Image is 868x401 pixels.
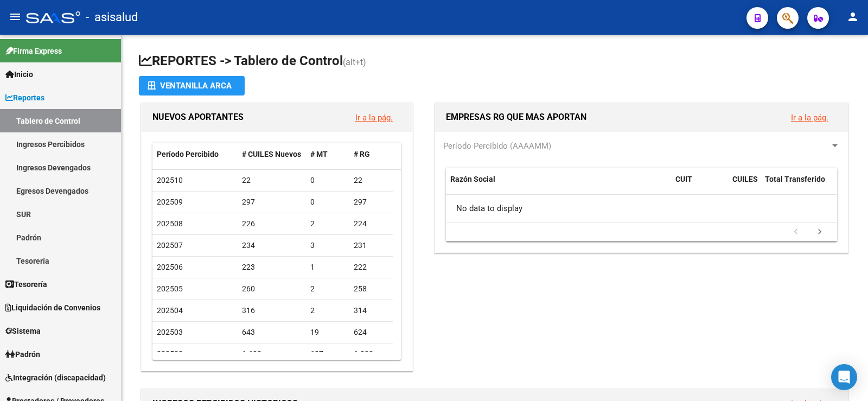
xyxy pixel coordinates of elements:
[310,174,345,187] div: 0
[354,150,370,158] span: # RG
[446,195,837,222] div: No data to display
[157,241,183,250] span: 202507
[5,372,106,384] span: Integración (discapacidad)
[310,348,345,360] div: 627
[242,239,302,252] div: 234
[446,112,586,122] span: EMPRESAS RG QUE MAS APORTAN
[310,196,345,208] div: 0
[157,150,219,158] span: Período Percibido
[782,107,837,128] button: Ir a la pág.
[139,52,851,71] h1: REPORTES -> Tablero de Control
[242,218,302,230] div: 226
[354,174,388,187] div: 22
[343,57,366,67] span: (alt+t)
[310,150,328,158] span: # MT
[157,306,183,315] span: 202504
[242,348,302,360] div: 6.630
[310,261,345,273] div: 1
[139,76,245,96] button: Ventanilla ARCA
[354,283,388,295] div: 258
[761,168,837,203] datatable-header-cell: Total Transferido
[242,326,302,339] div: 643
[5,92,44,104] span: Reportes
[354,261,388,273] div: 222
[152,112,244,122] span: NUEVOS APORTANTES
[354,218,388,230] div: 224
[846,10,859,23] mat-icon: person
[354,304,388,317] div: 314
[5,45,62,57] span: Firma Express
[809,226,830,238] a: go to next page
[157,219,183,228] span: 202508
[242,261,302,273] div: 223
[791,113,828,123] a: Ir a la pág.
[5,278,47,290] span: Tesorería
[238,143,307,166] datatable-header-cell: # CUILES Nuevos
[671,168,728,203] datatable-header-cell: CUIT
[242,304,302,317] div: 316
[9,10,22,23] mat-icon: menu
[786,226,806,238] a: go to previous page
[5,325,41,337] span: Sistema
[354,196,388,208] div: 297
[157,328,183,336] span: 202503
[310,304,345,317] div: 2
[443,141,551,151] span: Período Percibido (AAAAMM)
[675,175,692,183] span: CUIT
[354,326,388,339] div: 624
[157,284,183,293] span: 202505
[446,168,671,203] datatable-header-cell: Razón Social
[450,175,495,183] span: Razón Social
[157,198,183,206] span: 202509
[242,196,302,208] div: 297
[347,107,401,128] button: Ir a la pág.
[242,283,302,295] div: 260
[354,348,388,360] div: 6.003
[310,218,345,230] div: 2
[306,143,349,166] datatable-header-cell: # MT
[765,175,825,183] span: Total Transferido
[310,283,345,295] div: 2
[157,176,183,184] span: 202510
[86,5,138,29] span: - asisalud
[242,150,301,158] span: # CUILES Nuevos
[157,263,183,271] span: 202506
[242,174,302,187] div: 22
[5,68,33,80] span: Inicio
[355,113,393,123] a: Ir a la pág.
[148,76,236,96] div: Ventanilla ARCA
[5,348,40,360] span: Padrón
[5,302,100,314] span: Liquidación de Convenios
[728,168,761,203] datatable-header-cell: CUILES
[732,175,758,183] span: CUILES
[831,364,857,390] div: Open Intercom Messenger
[310,326,345,339] div: 19
[349,143,393,166] datatable-header-cell: # RG
[157,349,183,358] span: 202502
[310,239,345,252] div: 3
[152,143,238,166] datatable-header-cell: Período Percibido
[354,239,388,252] div: 231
